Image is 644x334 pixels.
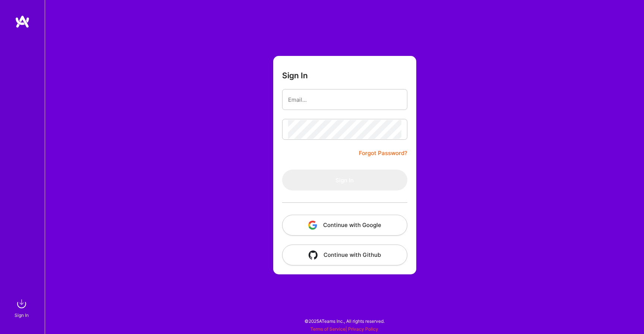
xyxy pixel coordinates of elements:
[14,296,29,311] img: sign in
[282,245,407,265] button: Continue with Github
[308,221,317,230] img: icon
[15,15,30,28] img: logo
[348,326,378,332] a: Privacy Policy
[282,170,407,190] button: Sign In
[282,215,407,236] button: Continue with Google
[309,250,318,259] img: icon
[359,149,407,158] a: Forgot Password?
[16,296,29,319] a: sign inSign In
[282,71,308,80] h3: Sign In
[310,326,378,332] span: |
[288,90,401,109] input: Email...
[45,312,644,330] div: © 2025 ATeams Inc., All rights reserved.
[15,311,29,319] div: Sign In
[310,326,345,332] a: Terms of Service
